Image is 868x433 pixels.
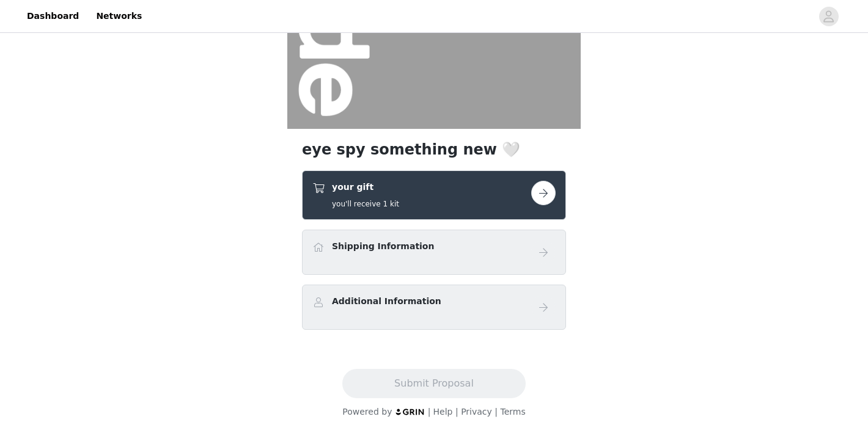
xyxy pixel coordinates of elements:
[433,407,453,417] a: Help
[428,407,431,417] span: |
[342,369,525,398] button: Submit Proposal
[455,407,458,417] span: |
[495,407,498,417] span: |
[395,408,425,416] img: logo
[302,139,566,161] h1: eye spy something new 🤍
[332,198,399,209] h5: you'll receive 1 kit
[461,407,492,417] a: Privacy
[20,2,86,30] a: Dashboard
[332,181,399,194] h4: your gift
[823,7,834,26] div: avatar
[332,240,434,253] h4: Shipping Information
[302,230,566,275] div: Shipping Information
[302,170,566,220] div: your gift
[500,407,525,417] a: Terms
[302,285,566,330] div: Additional Information
[332,295,441,308] h4: Additional Information
[342,407,392,417] span: Powered by
[89,2,149,30] a: Networks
